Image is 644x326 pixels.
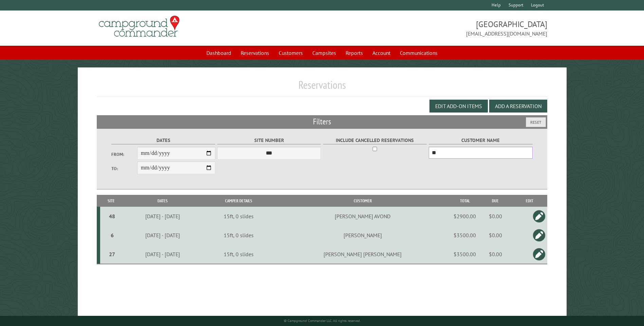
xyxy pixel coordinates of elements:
h2: Filters [97,115,547,128]
div: [DATE] - [DATE] [123,213,202,220]
td: 15ft, 0 slides [203,245,274,264]
th: Total [451,195,478,207]
label: Include Cancelled Reservations [323,137,427,144]
label: To: [111,165,137,172]
small: © Campground Commander LLC. All rights reserved. [284,319,361,323]
td: $3500.00 [451,226,478,245]
td: [PERSON_NAME] AVOND [274,207,451,226]
button: Edit Add-on Items [429,100,488,113]
a: Communications [396,46,442,59]
label: Dates [111,137,215,144]
td: $0.00 [478,226,512,245]
div: 6 [103,232,121,239]
a: Campsites [308,46,340,59]
th: Dates [122,195,203,207]
label: Site Number [217,137,321,144]
button: Add a Reservation [489,100,547,113]
td: 15ft, 0 slides [203,207,274,226]
a: Account [368,46,394,59]
th: Site [100,195,122,207]
a: Reservations [237,46,273,59]
td: $0.00 [478,245,512,264]
div: [DATE] - [DATE] [123,251,202,258]
img: Campground Commander [97,13,182,40]
th: Due [478,195,512,207]
td: 15ft, 0 slides [203,226,274,245]
th: Customer [274,195,451,207]
div: [DATE] - [DATE] [123,232,202,239]
label: From: [111,151,137,158]
td: [PERSON_NAME] [PERSON_NAME] [274,245,451,264]
div: 48 [103,213,121,220]
a: Reports [342,46,367,59]
label: Customer Name [429,137,532,144]
td: $3500.00 [451,245,478,264]
td: $0.00 [478,207,512,226]
a: Customers [275,46,307,59]
span: [GEOGRAPHIC_DATA] [EMAIL_ADDRESS][DOMAIN_NAME] [322,19,547,38]
td: [PERSON_NAME] [274,226,451,245]
div: 27 [103,251,121,258]
td: $2900.00 [451,207,478,226]
h1: Reservations [97,78,547,97]
th: Edit [512,195,547,207]
a: Dashboard [202,46,235,59]
th: Camper Details [203,195,274,207]
button: Reset [526,117,546,127]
